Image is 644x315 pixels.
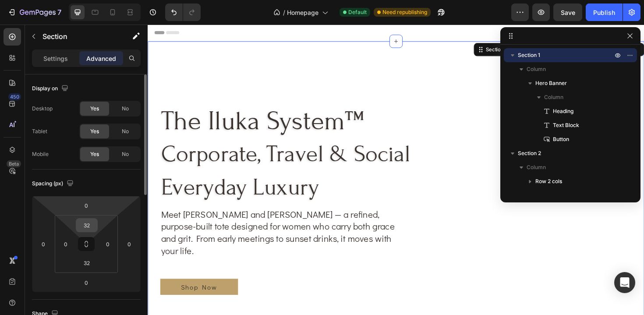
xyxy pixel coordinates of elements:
[593,8,615,17] div: Publish
[460,21,499,32] button: AI Content
[59,237,72,251] input: 0px
[32,105,53,113] div: Desktop
[8,93,21,100] div: 450
[78,199,95,212] input: 0
[535,177,562,186] span: Row 2 cols
[553,4,582,21] button: Save
[287,8,318,17] span: Homepage
[78,256,96,269] input: 2xl
[57,7,61,18] p: 7
[148,25,644,315] iframe: Design area
[43,54,68,63] p: Settings
[561,9,575,16] span: Save
[32,178,75,190] div: Spacing (px)
[553,107,573,116] span: Heading
[122,105,129,113] span: No
[553,121,579,130] span: Text Block
[7,160,21,167] div: Beta
[42,31,114,42] p: Section
[78,219,96,232] input: 2xl
[101,237,114,251] input: 0px
[382,8,427,16] span: Need republishing
[32,83,70,95] div: Display on
[32,150,49,158] div: Mobile
[4,4,65,21] button: 7
[518,51,540,60] span: Section 1
[586,4,623,21] button: Publish
[518,191,541,200] span: Section 3
[122,150,129,158] span: No
[86,54,116,63] p: Advanced
[283,8,285,17] span: /
[535,79,567,88] span: Hero Banner
[78,276,95,289] input: 0
[90,150,99,158] span: Yes
[348,8,367,16] span: Default
[122,127,129,135] span: No
[165,4,201,21] div: Undo/Redo
[123,237,136,251] input: 0
[527,163,546,172] span: Column
[90,105,99,113] span: Yes
[527,65,546,74] span: Column
[90,127,99,135] span: Yes
[37,237,50,251] input: 0
[614,272,635,293] div: Open Intercom Messenger
[32,127,47,135] div: Tablet
[544,93,563,102] span: Column
[553,135,569,144] span: Button
[518,149,541,158] span: Section 2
